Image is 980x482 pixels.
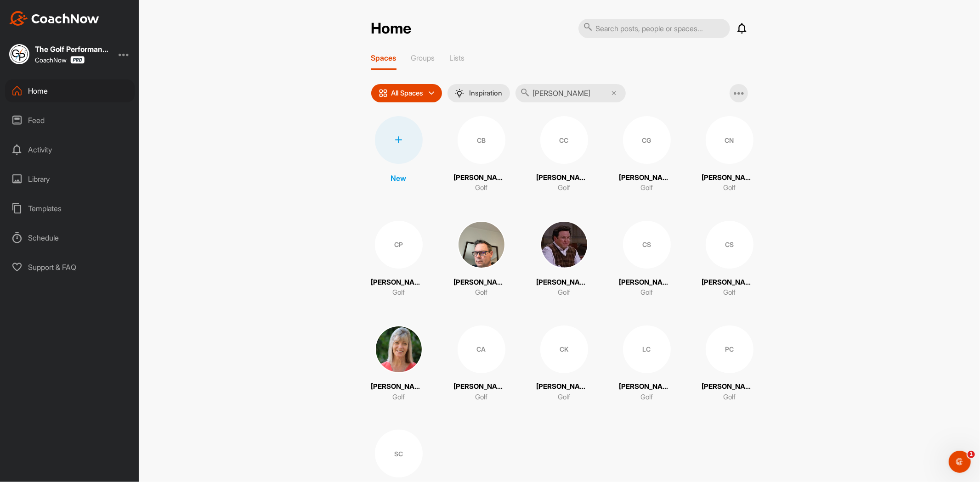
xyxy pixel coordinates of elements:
a: [PERSON_NAME]Golf [454,221,509,298]
p: Golf [723,287,736,298]
div: CC [540,116,588,164]
p: Lists [450,53,465,62]
p: Golf [392,392,405,403]
a: CS[PERSON_NAME]Golf [702,221,757,298]
p: Golf [723,183,736,193]
div: Home [5,79,135,102]
a: CG[PERSON_NAME]Golf [619,116,674,193]
h2: Home [371,20,412,38]
img: square_7e2f8ff38e6140ed27a2ace1114690cc.jpg [375,325,423,373]
div: PC [706,325,753,373]
div: Activity [5,138,135,161]
p: [PERSON_NAME] [702,173,757,183]
input: Search... [515,84,626,102]
img: menuIcon [455,89,464,98]
p: [PERSON_NAME] [619,381,674,392]
a: [PERSON_NAME]Golf [371,325,426,403]
a: PC[PERSON_NAME]Golf [702,325,757,403]
p: [PERSON_NAME] [702,381,757,392]
div: CN [706,116,753,164]
a: CP[PERSON_NAME]Golf [371,221,426,298]
div: Library [5,168,135,191]
p: Golf [723,392,736,403]
p: Golf [640,287,653,298]
input: Search posts, people or spaces... [578,19,730,38]
p: [PERSON_NAME] [702,277,757,288]
div: LC [623,325,671,373]
img: CoachNow [9,11,99,26]
p: [PERSON_NAME] [371,277,426,288]
p: Golf [475,183,487,193]
a: [PERSON_NAME]Golf [537,221,592,298]
p: Golf [640,392,653,403]
div: CK [540,325,588,373]
p: Golf [558,392,570,403]
p: Spaces [371,53,397,62]
div: CG [623,116,671,164]
div: Schedule [5,226,135,249]
p: [PERSON_NAME] [454,173,509,183]
a: CK[PERSON_NAME]Golf [537,325,592,403]
a: CB[PERSON_NAME]Golf [454,116,509,193]
img: CoachNow Pro [70,56,85,64]
div: The Golf Performance Project [35,45,108,53]
img: square_a0a84a584c6b4c6d7124369e56447f45.jpg [458,221,505,269]
p: [PERSON_NAME] [537,173,592,183]
p: New [391,173,407,184]
div: CS [706,221,753,269]
p: Golf [558,287,570,298]
a: LC[PERSON_NAME]Golf [619,325,674,403]
iframe: Intercom live chat [949,451,971,473]
a: CC[PERSON_NAME]Golf [537,116,592,193]
p: Golf [392,287,405,298]
div: CP [375,221,423,269]
p: [PERSON_NAME] [537,381,592,392]
a: CS[PERSON_NAME]Golf [619,221,674,298]
p: [PERSON_NAME] [619,173,674,183]
p: [PERSON_NAME] [454,381,509,392]
p: [PERSON_NAME] [371,381,426,392]
div: Templates [5,197,135,220]
div: SC [375,430,423,477]
div: CB [458,116,505,164]
div: CoachNow [35,56,85,64]
img: square_b97f2d5e139430ca40cff86bb0ee40c5.jpg [540,221,588,269]
p: All Spaces [391,90,424,97]
p: Golf [640,183,653,193]
p: Golf [475,287,487,298]
p: [PERSON_NAME] [454,277,509,288]
span: 1 [968,451,975,458]
a: CN[PERSON_NAME]Golf [702,116,757,193]
a: CA[PERSON_NAME]Golf [454,325,509,403]
div: CS [623,221,671,269]
div: CA [458,325,505,373]
div: Support & FAQ [5,256,135,279]
p: [PERSON_NAME] [619,277,674,288]
p: Golf [558,183,570,193]
p: [PERSON_NAME] [537,277,592,288]
img: square_963f86a57569fd3ffedad7830a500edd.jpg [9,44,29,64]
p: Inspiration [470,90,503,97]
p: Groups [411,53,435,62]
p: Golf [475,392,487,403]
img: icon [379,89,388,98]
div: Feed [5,109,135,132]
